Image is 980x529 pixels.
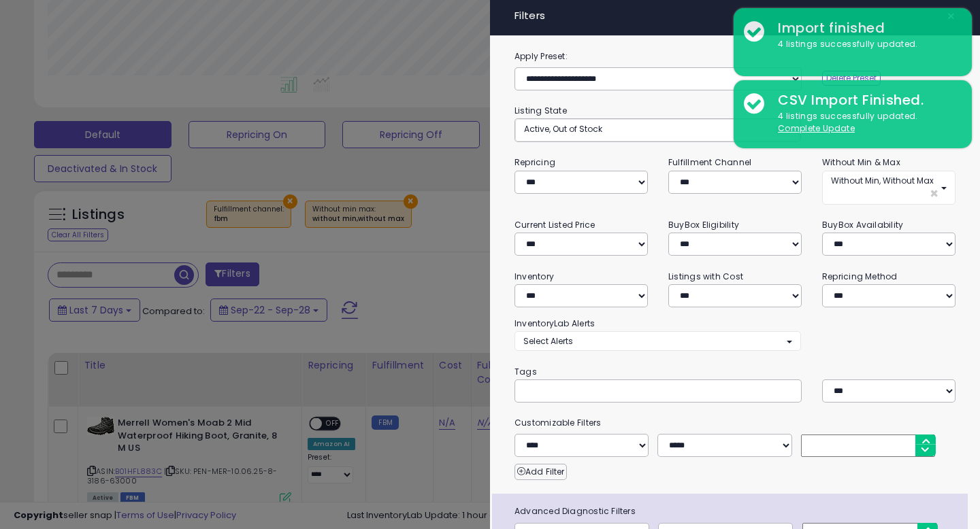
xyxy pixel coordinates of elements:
small: Fulfillment Channel [668,156,751,168]
small: Repricing Method [822,271,898,282]
small: Repricing [514,156,555,168]
span: × [947,7,955,26]
small: Without Min & Max [822,156,900,168]
label: Apply Preset: [504,49,966,64]
small: InventoryLab Alerts [514,318,595,329]
small: BuyBox Eligibility [668,219,739,231]
span: Select Alerts [523,335,573,347]
small: Customizable Filters [504,415,966,430]
small: Current Listed Price [514,219,595,231]
span: × [930,186,938,201]
small: Tags [504,364,966,379]
small: Listings with Cost [668,271,743,282]
button: Without Min, Without Max × [822,171,955,205]
small: Listing State [514,105,567,116]
u: Complete Update [778,122,855,134]
button: Delete Preset [822,71,881,86]
span: Active, Out of Stock [524,123,602,135]
button: × [941,7,961,26]
button: Active, Out of Stock × [515,119,800,141]
div: 4 listings successfully updated. [768,38,962,51]
small: BuyBox Availability [822,219,903,231]
div: Import finished [768,18,962,38]
h4: Filters [514,10,955,22]
span: Advanced Diagnostic Filters [504,504,968,519]
small: Inventory [514,271,554,282]
div: 4 listings successfully updated. [768,110,962,135]
button: Add Filter [514,464,567,480]
div: CSV Import Finished. [768,90,962,110]
button: Select Alerts [514,331,801,351]
span: Without Min, Without Max [831,175,934,186]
